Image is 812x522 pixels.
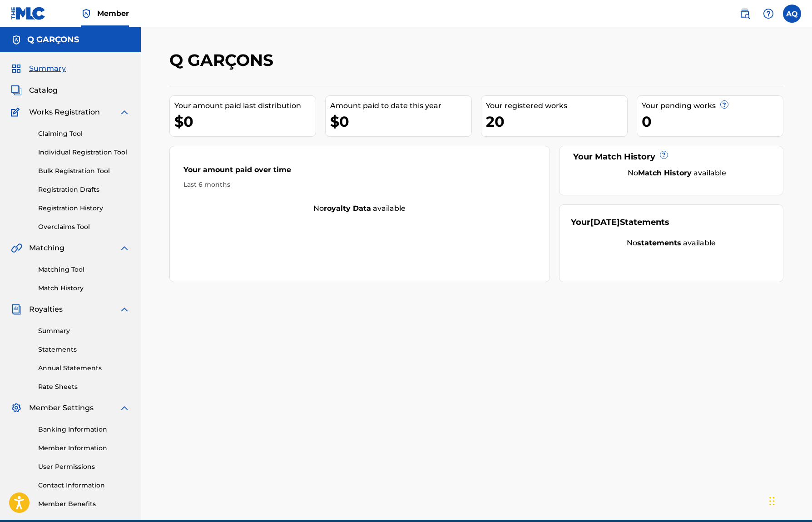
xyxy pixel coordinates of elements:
[736,5,754,23] a: Public Search
[38,382,130,392] a: Rate Sheets
[571,151,772,163] div: Your Match History
[38,499,130,509] a: Member Benefits
[29,243,64,254] span: Matching
[763,8,774,19] img: help
[119,304,130,315] img: expand
[183,180,536,189] div: Last 6 months
[590,217,620,227] span: [DATE]
[759,5,777,23] div: Help
[582,168,772,179] div: No available
[11,35,22,45] img: Accounts
[11,107,23,118] img: Works Registration
[638,169,692,177] strong: Match History
[330,100,471,111] div: Amount paid to date this year
[38,204,130,213] a: Registration History
[11,63,22,74] img: Summary
[38,326,130,336] a: Summary
[637,239,681,247] strong: statements
[81,8,92,19] img: Top Rightsholder
[29,63,66,74] span: Summary
[38,443,130,453] a: Member Information
[721,101,728,108] span: ?
[119,107,130,118] img: expand
[642,100,783,111] div: Your pending works
[119,403,130,413] img: expand
[38,166,130,176] a: Bulk Registration Tool
[174,111,316,132] div: $0
[11,7,46,20] img: MLC Logo
[11,403,22,413] img: Member Settings
[174,100,316,111] div: Your amount paid last distribution
[38,283,130,293] a: Match History
[486,100,627,111] div: Your registered works
[38,345,130,354] a: Statements
[38,363,130,373] a: Annual Statements
[324,204,371,213] strong: royalty data
[27,35,79,45] h5: Q GARÇONS
[119,243,130,254] img: expand
[97,8,129,19] span: Member
[29,403,94,413] span: Member Settings
[170,203,550,214] div: No available
[660,151,668,159] span: ?
[38,462,130,472] a: User Permissions
[38,222,130,232] a: Overclaims Tool
[38,425,130,434] a: Banking Information
[11,63,66,74] a: SummarySummary
[38,265,130,274] a: Matching Tool
[783,5,801,23] div: User Menu
[11,85,58,96] a: CatalogCatalog
[767,478,812,522] iframe: Chat Widget
[11,85,22,96] img: Catalog
[38,148,130,157] a: Individual Registration Tool
[787,355,812,433] iframe: Resource Center
[29,304,63,315] span: Royalties
[169,50,278,70] h2: Q GARÇONS
[183,164,536,180] div: Your amount paid over time
[330,111,471,132] div: $0
[29,107,100,118] span: Works Registration
[571,238,772,249] div: No available
[29,85,58,96] span: Catalog
[38,129,130,139] a: Claiming Tool
[571,216,669,229] div: Your Statements
[38,185,130,194] a: Registration Drafts
[11,243,22,254] img: Matching
[739,8,750,19] img: search
[38,481,130,490] a: Contact Information
[11,304,22,315] img: Royalties
[486,111,627,132] div: 20
[642,111,783,132] div: 0
[769,487,775,515] div: Drag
